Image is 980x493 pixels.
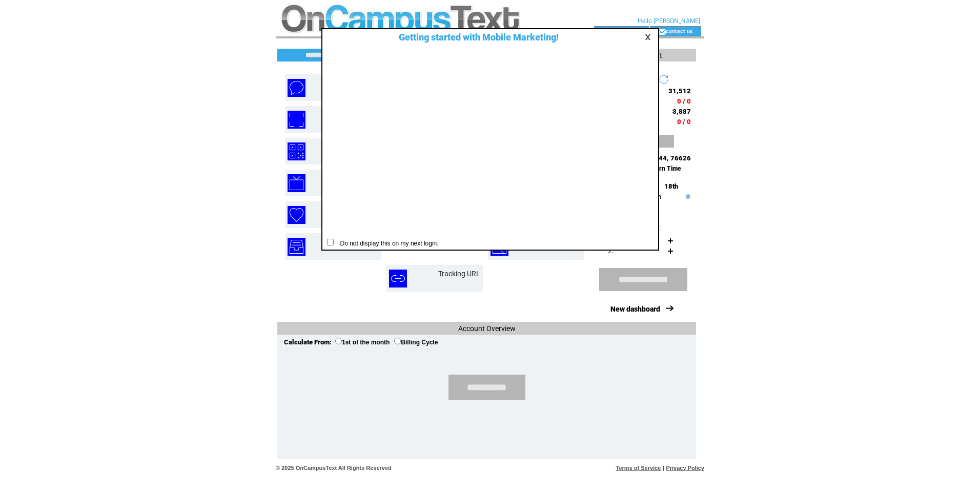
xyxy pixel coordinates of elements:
span: 2. [608,247,613,255]
span: 71444, 76626 [646,154,691,162]
img: qr-codes.png [288,142,305,160]
span: Calculate From: [284,338,332,346]
img: birthday-wishes.png [288,206,305,224]
a: Tracking URL [438,270,480,278]
img: contact_us_icon.gif [658,28,666,36]
input: 1st of the month [335,338,342,344]
span: 3,887 [672,108,691,115]
input: Billing Cycle [394,338,401,344]
span: Do not display this on my next login. [335,240,439,247]
label: 1st of the month [335,339,390,346]
a: New dashboard [610,305,660,313]
img: text-to-screen.png [288,174,305,192]
label: Billing Cycle [394,339,438,346]
span: 18th [664,182,678,190]
img: help.gif [683,194,690,199]
img: mobile-coupons.png [288,111,305,129]
span: | [663,465,664,471]
a: Privacy Policy [666,465,704,471]
a: contact us [666,28,693,34]
span: © 2025 OnCampusText All Rights Reserved [276,465,392,471]
img: account_icon.gif [610,28,618,36]
span: Eastern Time [644,165,681,172]
span: 0 / 0 [677,118,691,126]
img: tracking-url.png [389,270,407,287]
span: Account Overview [458,324,516,333]
a: Terms of Service [616,465,661,471]
img: inbox.png [288,238,305,256]
span: 31,512 [668,87,691,95]
span: Hello [PERSON_NAME] [638,17,700,25]
img: text-blast.png [288,79,305,97]
span: Getting started with Mobile Marketing! [389,32,559,43]
span: 0 / 0 [677,97,691,105]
